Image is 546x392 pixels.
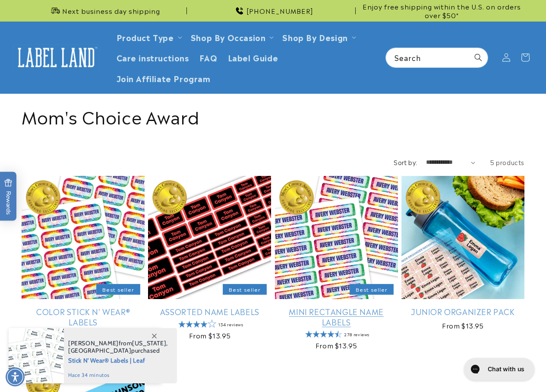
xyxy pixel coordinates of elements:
a: Care instructions [111,47,194,67]
a: Mini Rectangle Name Labels [275,306,398,327]
a: Label Guide [223,47,284,67]
summary: Shop By Design [277,27,359,47]
a: Junior Organizer Pack [401,306,524,316]
a: Product Type [117,31,174,43]
span: Label Guide [228,52,278,62]
span: hace 34 minutos [68,371,168,379]
a: Shop By Design [282,31,347,43]
span: Care instructions [117,52,189,62]
span: [GEOGRAPHIC_DATA] [68,347,131,354]
iframe: Gorgias live chat messenger [460,355,537,383]
a: Assorted Name Labels [148,306,271,316]
span: [US_STATE] [132,339,166,347]
span: from , purchased [68,340,168,354]
span: Rewards [4,178,13,214]
a: Color Stick N' Wear® Labels [22,306,145,327]
summary: Shop By Occasion [186,27,278,47]
label: Sort by: [394,158,417,166]
span: [PERSON_NAME] [68,339,119,347]
div: Accessibility Menu [6,367,25,386]
span: Enjoy free shipping within the U.S. on orders over $50* [359,2,524,19]
button: Search [469,48,488,67]
span: Stick N' Wear® Labels | Leaf [68,354,168,365]
a: Join Affiliate Program [111,68,216,88]
span: [PHONE_NUMBER] [246,6,313,15]
span: FAQ [199,52,218,62]
a: Label Land [10,41,103,74]
h1: Mom's Choice Award [22,105,524,127]
a: FAQ [194,47,223,67]
span: Next business day shipping [62,6,160,15]
span: Join Affiliate Program [117,73,211,83]
img: Label Land [13,44,99,71]
summary: Product Type [111,27,186,47]
span: 5 products [490,158,524,166]
span: Shop By Occasion [191,32,266,42]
